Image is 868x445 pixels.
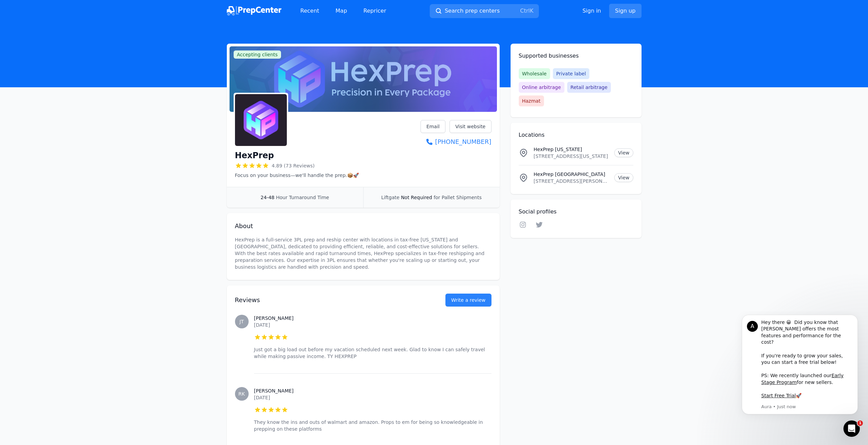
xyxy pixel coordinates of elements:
a: [PHONE_NUMBER] [421,137,491,147]
span: Wholesale [519,68,550,79]
button: Search prep centersCtrlK [430,4,539,18]
span: Search prep centers [445,7,500,15]
a: View [614,173,633,182]
span: 4.89 (73 Reviews) [272,162,315,169]
p: [STREET_ADDRESS][PERSON_NAME][US_STATE] [534,178,609,184]
span: Hazmat [519,95,544,106]
h1: HexPrep [235,150,274,161]
kbd: Ctrl [520,8,530,14]
iframe: Intercom live chat [843,420,860,437]
p: HexPrep is a full-service 3PL prep and reship center with locations in tax-free [US_STATE] and [G... [235,236,491,270]
span: 24-48 [261,195,275,200]
h3: [PERSON_NAME] [254,387,491,394]
h2: Social profiles [519,208,633,216]
span: Retail arbitrage [567,82,611,93]
img: HexPrep [235,94,287,146]
a: Map [330,4,353,18]
p: HexPrep [GEOGRAPHIC_DATA] [534,171,609,178]
span: RK [238,391,245,396]
kbd: K [530,8,533,14]
h2: About [235,221,491,231]
span: JT [239,319,244,324]
span: 1 [857,420,863,426]
iframe: Intercom notifications message [732,311,868,427]
a: View [614,148,633,157]
a: Write a review [445,294,491,307]
span: Hour Turnaround Time [276,195,329,200]
h2: Locations [519,131,633,139]
span: Liftgate [381,195,399,200]
a: Email [421,120,445,133]
a: Sign in [583,7,601,15]
a: Repricer [358,4,392,18]
h3: [PERSON_NAME] [254,315,491,322]
span: Not Required [401,195,432,200]
span: Online arbitrage [519,82,564,93]
time: [DATE] [254,395,270,400]
p: Focus on your business—we'll handle the prep.📦🚀 [235,172,359,179]
span: Private label [553,68,589,79]
a: Recent [295,4,325,18]
a: Sign up [609,4,641,18]
p: [STREET_ADDRESS][US_STATE] [534,153,609,160]
img: PrepCenter [227,6,281,16]
p: They know the ins and outs of walmart and amazon. Props to em for being so knowledgeable in prepp... [254,419,491,432]
time: [DATE] [254,322,270,328]
span: for Pallet Shipments [433,195,482,200]
p: Just got a big load out before my vacation scheduled next week. Glad to know I can safely travel ... [254,346,491,360]
p: HexPrep [US_STATE] [534,146,609,153]
span: Accepting clients [234,50,281,59]
h2: Supported businesses [519,52,633,60]
a: Visit website [450,120,491,133]
h2: Reviews [235,295,424,305]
